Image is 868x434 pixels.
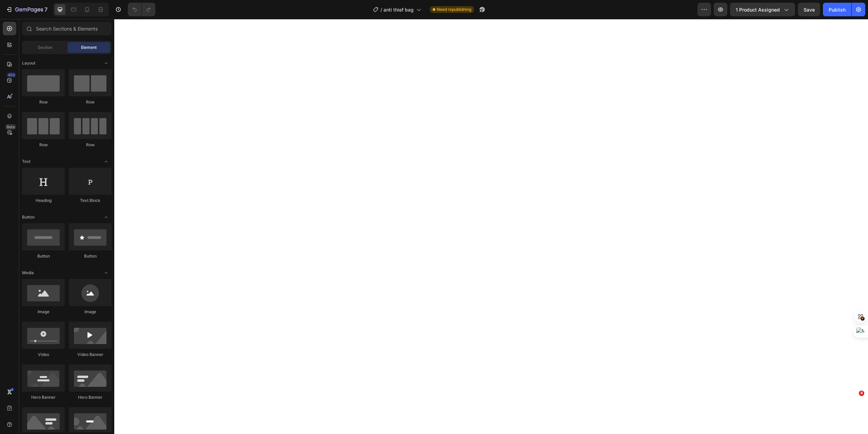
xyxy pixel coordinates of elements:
div: Row [22,99,65,105]
div: Row [69,142,112,148]
span: Save [804,7,815,13]
button: Publish [823,3,851,16]
button: 1 product assigned [730,3,795,16]
div: Button [69,253,112,259]
span: Toggle open [101,58,112,69]
div: Hero Banner [22,394,65,400]
div: Text Block [69,197,112,204]
span: Toggle open [101,267,112,278]
div: Button [22,253,65,259]
span: 4 [859,391,864,396]
input: Search Sections & Elements [22,22,112,35]
span: Section [38,44,52,51]
span: Toggle open [101,212,112,223]
span: anti thief bag [383,6,414,13]
iframe: Intercom live chat [845,401,861,417]
button: 7 [3,3,51,16]
div: Image [22,309,65,315]
span: Text [22,158,31,165]
span: / [380,6,382,13]
span: Element [81,44,97,51]
div: Heading [22,197,65,204]
span: Toggle open [101,156,112,167]
div: Video Banner [69,352,112,358]
iframe: Design area [114,19,868,434]
p: 7 [44,5,47,14]
div: Hero Banner [69,394,112,400]
div: Undo/Redo [128,3,155,16]
button: Save [798,3,820,16]
span: Button [22,214,35,220]
div: Publish [829,6,846,13]
div: Row [69,99,112,105]
div: 450 [6,72,16,78]
span: Need republishing [437,6,471,13]
span: Layout [22,60,35,66]
span: 1 product assigned [736,6,780,13]
div: Beta [5,124,16,130]
span: Media [22,270,34,276]
div: Image [69,309,112,315]
div: Video [22,352,65,358]
div: Row [22,142,65,148]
